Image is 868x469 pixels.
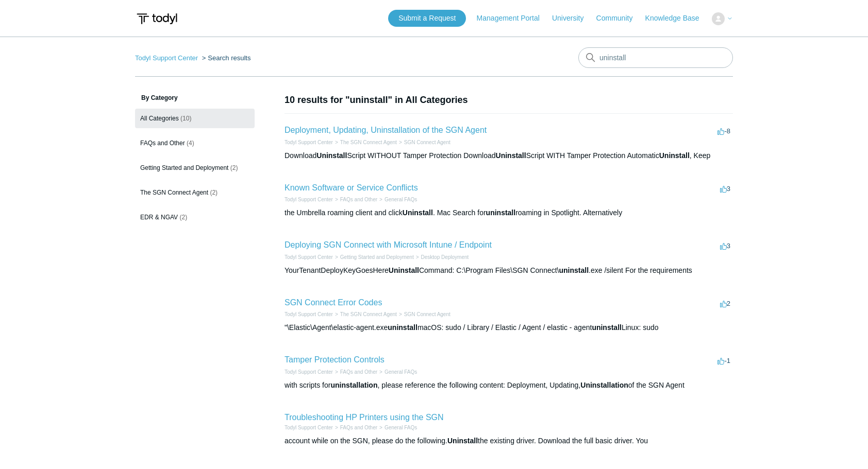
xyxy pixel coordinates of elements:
[340,311,397,317] a: The SGN Connect Agent
[187,140,194,147] span: (4)
[285,369,333,375] a: Todyl Support Center
[340,425,377,430] a: FAQs and Other
[333,368,377,376] li: FAQs and Other
[285,253,333,261] li: Todyl Support Center
[333,253,414,261] li: Getting Started and Deployment
[333,424,377,431] li: FAQs and Other
[285,424,333,431] li: Todyl Support Center
[496,151,526,160] em: Uninstall
[404,311,450,317] a: SGN Connect Agent
[285,380,733,391] div: with scripts for , please reference the following content: Deployment, Updating, of the SGN Agent
[404,140,450,145] a: SGN Connect Agent
[285,138,333,146] li: Todyl Support Center
[135,54,198,62] a: Todyl Support Center
[285,298,382,307] a: SGN Connect Error Codes
[285,207,733,218] div: the Umbrella roaming client and click . Mac Search for roaming in Spotlight. Alternatively
[403,209,433,217] em: Uninstall
[717,127,730,135] span: -8
[385,197,417,202] a: General FAQs
[397,138,450,146] li: SGN Connect Agent
[377,424,417,431] li: General FAQs
[385,425,417,430] a: General FAQs
[559,266,589,274] em: uninstall
[135,54,200,62] li: Todyl Support Center
[720,185,730,193] span: 3
[333,310,397,318] li: The SGN Connect Agent
[340,254,414,260] a: Getting Started and Deployment
[135,158,255,178] a: Getting Started and Deployment (2)
[135,109,255,128] a: All Categories (10)
[285,355,385,364] a: Tamper Protection Controls
[340,140,397,145] a: The SGN Connect Agent
[230,164,238,171] span: (2)
[140,164,228,171] span: Getting Started and Deployment
[179,214,187,221] span: (2)
[285,140,333,145] a: Todyl Support Center
[210,189,218,196] span: (2)
[285,150,733,161] div: Download Script WITHOUT Tamper Protection Download Script WITH Tamper Protection Automatic , Keep
[285,126,487,134] a: Deployment, Updating, Uninstallation of the SGN Agent
[717,357,730,364] span: -1
[421,254,469,260] a: Desktop Deployment
[285,425,333,430] a: Todyl Support Center
[135,183,255,202] a: The SGN Connect Agent (2)
[135,93,255,102] h3: By Category
[385,369,417,375] a: General FAQs
[377,196,417,203] li: General FAQs
[477,13,550,24] a: Management Portal
[447,437,478,445] em: Uninstall
[720,300,730,307] span: 2
[285,265,733,276] div: YourTenantDeployKeyGoesHere Command: C:\Program Files\SGN Connect\ .exe /silent For the requirements
[200,54,251,62] li: Search results
[285,436,733,446] div: account while on the SGN, please do the following. the existing driver. Download the full basic d...
[720,242,730,250] span: 3
[285,240,492,249] a: Deploying SGN Connect with Microsoft Intune / Endpoint
[333,138,397,146] li: The SGN Connect Agent
[135,9,179,28] img: Todyl Support Center Help Center home page
[397,310,450,318] li: SGN Connect Agent
[330,381,377,389] em: uninstallation
[285,254,333,260] a: Todyl Support Center
[388,323,418,332] em: uninstall
[285,310,333,318] li: Todyl Support Center
[140,189,208,196] span: The SGN Connect Agent
[180,115,191,122] span: (10)
[135,207,255,227] a: EDR & NGAV (2)
[377,368,417,376] li: General FAQs
[414,253,469,261] li: Desktop Deployment
[285,413,444,422] a: Troubleshooting HP Printers using the SGN
[486,209,516,217] em: uninstall
[645,13,710,24] a: Knowledge Base
[140,140,185,147] span: FAQs and Other
[333,196,377,203] li: FAQs and Other
[285,368,333,376] li: Todyl Support Center
[285,93,733,107] h1: 10 results for "uninstall" in All Categories
[140,115,179,122] span: All Categories
[578,47,733,68] input: Search
[285,322,733,333] div: "\Elastic\Agent\elastic-agent.exe macOS: sudo / Library / Elastic / Agent / elastic - agent Linux...
[285,183,418,192] a: Known Software or Service Conflicts
[389,266,419,274] em: Uninstall
[285,197,333,202] a: Todyl Support Center
[340,369,377,375] a: FAQs and Other
[316,151,347,160] em: Uninstall
[580,381,628,389] em: Uninstallation
[388,10,466,27] a: Submit a Request
[552,13,594,24] a: University
[596,13,643,24] a: Community
[659,151,690,160] em: Uninstall
[340,197,377,202] a: FAQs and Other
[140,214,178,221] span: EDR & NGAV
[285,311,333,317] a: Todyl Support Center
[592,323,622,332] em: uninstall
[135,133,255,153] a: FAQs and Other (4)
[285,196,333,203] li: Todyl Support Center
